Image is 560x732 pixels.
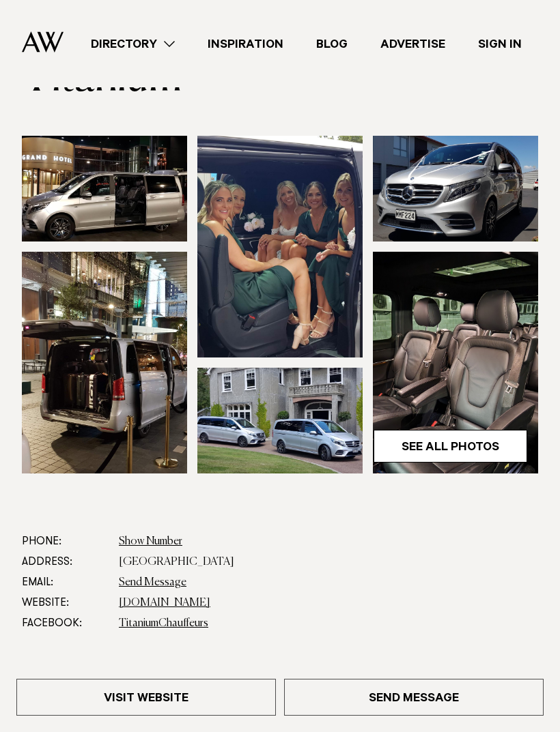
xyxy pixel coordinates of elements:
[74,35,191,53] a: Directory
[191,35,300,53] a: Inspiration
[119,536,182,547] a: Show Number
[300,35,364,53] a: Blog
[119,618,208,629] a: TitaniumChauffeurs
[22,31,64,53] img: Auckland Weddings Logo
[119,598,210,609] a: [DOMAIN_NAME]
[22,613,108,634] dt: Facebook:
[119,577,186,588] a: Send Message
[16,679,276,716] a: Visit Website
[119,552,538,572] dd: [GEOGRAPHIC_DATA]
[22,552,108,572] dt: Address:
[462,35,538,53] a: Sign In
[22,593,108,613] dt: Website:
[22,572,108,593] dt: Email:
[22,531,108,552] dt: Phone:
[284,679,544,716] a: Send Message
[374,430,527,463] a: See All Photos
[364,35,462,53] a: Advertise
